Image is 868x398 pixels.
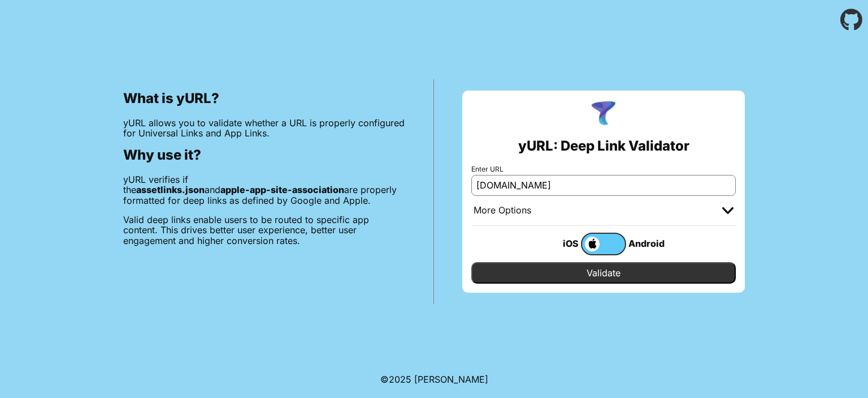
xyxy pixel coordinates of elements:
[220,184,344,195] b: apple-app-site-association
[123,174,405,206] p: yURL verifies if the and are properly formatted for deep links as defined by Google and Apple.
[474,205,531,216] div: More Options
[518,138,689,154] h2: yURL: Deep Link Validator
[471,165,736,173] label: Enter URL
[722,207,734,214] img: chevron
[626,236,671,251] div: Android
[589,100,618,129] img: yURL Logo
[471,262,736,284] input: Validate
[536,236,581,251] div: iOS
[136,184,205,195] b: assetlinks.json
[123,215,405,246] p: Valid deep links enable users to be routed to specific app content. This drives better user exper...
[389,374,411,385] span: 2025
[380,361,488,398] footer: ©
[123,91,405,106] h2: What is yURL?
[123,147,405,163] h2: Why use it?
[123,118,405,139] p: yURL allows you to validate whether a URL is properly configured for Universal Links and App Links.
[414,374,488,385] a: Michael Ibragimchayev's Personal Site
[471,175,736,195] input: e.g. https://app.chayev.com/xyx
